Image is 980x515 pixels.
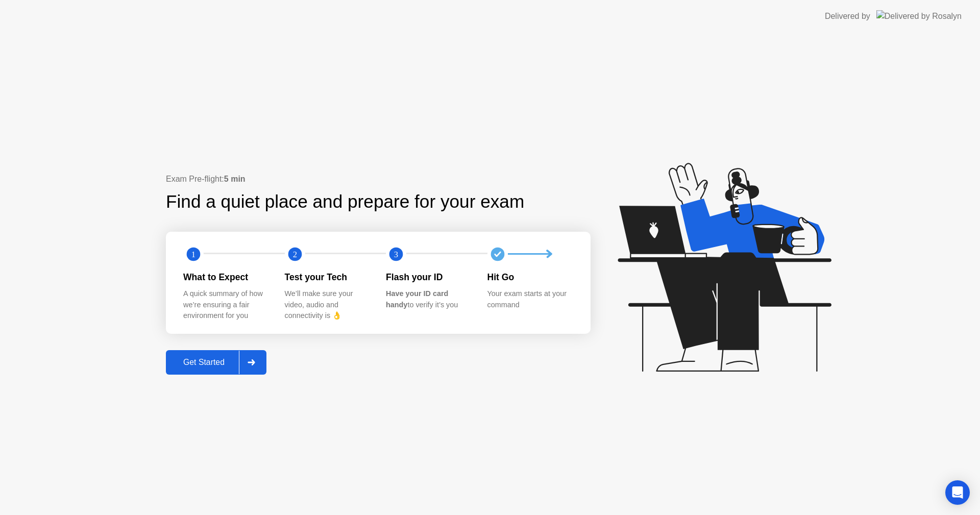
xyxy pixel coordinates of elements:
b: 5 min [224,175,246,183]
div: Delivered by [825,10,870,22]
text: 1 [191,249,195,259]
div: Test your Tech [285,271,370,284]
div: What to Expect [183,271,268,284]
text: 2 [292,249,297,259]
div: Open Intercom Messenger [945,480,970,505]
div: Exam Pre-flight: [166,173,591,185]
div: A quick summary of how we’re ensuring a fair environment for you [183,288,268,322]
div: Get Started [169,358,239,367]
div: Flash your ID [386,271,471,284]
div: Your exam starts at your command [487,288,573,310]
div: to verify it’s you [386,288,471,310]
text: 3 [394,249,398,259]
div: We’ll make sure your video, audio and connectivity is 👌 [285,288,370,322]
button: Get Started [166,350,266,375]
div: Hit Go [487,271,573,284]
b: Have your ID card handy [386,289,448,309]
div: Find a quiet place and prepare for your exam [166,188,526,215]
img: Delivered by Rosalyn [876,10,962,22]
